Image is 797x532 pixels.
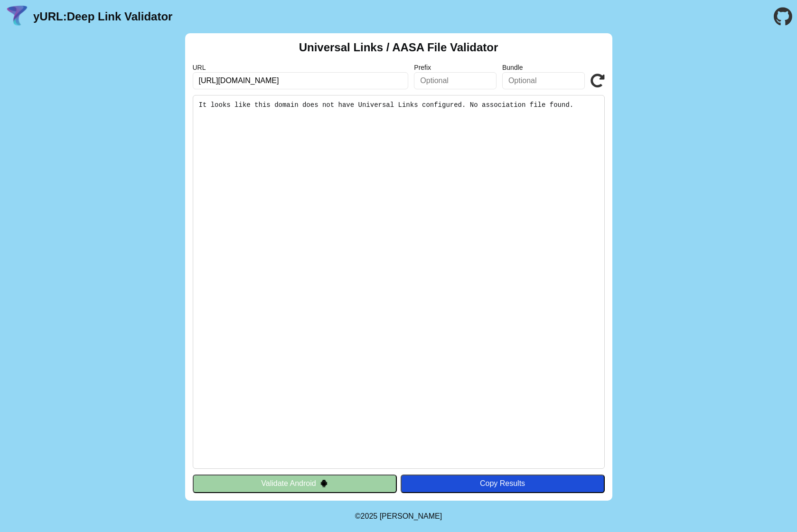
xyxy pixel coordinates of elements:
footer: © [355,501,442,532]
label: URL [193,64,409,71]
span: 2025 [361,512,378,520]
img: droidIcon.svg [320,479,328,487]
button: Validate Android [193,475,397,493]
img: yURL Logo [5,4,29,29]
label: Bundle [502,64,585,71]
a: yURL:Deep Link Validator [33,10,172,23]
input: Required [193,72,409,89]
input: Optional [414,72,497,89]
h2: Universal Links / AASA File Validator [299,41,498,54]
input: Optional [502,72,585,89]
div: Copy Results [405,479,600,488]
label: Prefix [414,64,497,71]
pre: It looks like this domain does not have Universal Links configured. No association file found. [193,95,605,469]
button: Copy Results [401,475,605,493]
a: Michael Ibragimchayev's Personal Site [380,512,442,520]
